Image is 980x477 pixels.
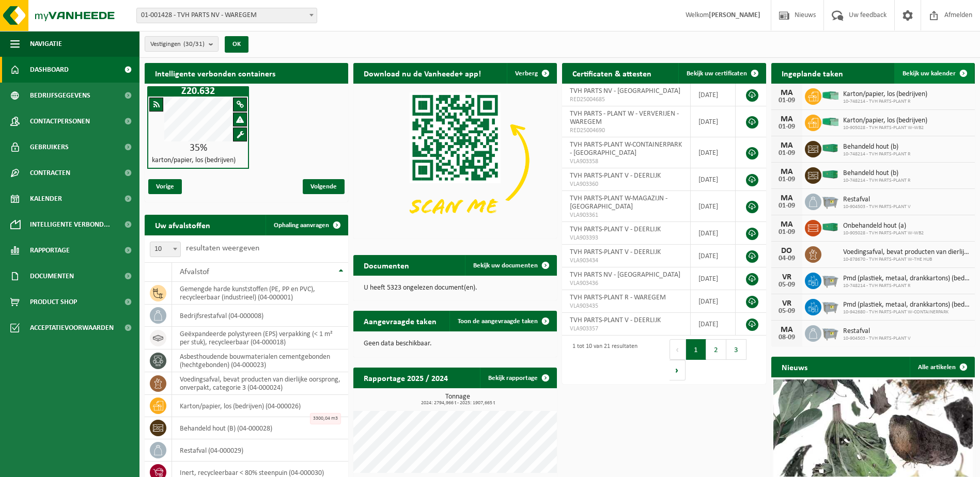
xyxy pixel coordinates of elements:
[150,86,246,97] h1: Z20.632
[570,294,666,301] span: TVH PARTS-PLANT R - WAREGEM
[30,212,110,237] span: Intelligente verbond...
[687,70,747,77] span: Bekijk uw certificaten
[570,172,661,180] span: TVH PARTS-PLANT V - DEERLIJK
[670,339,686,360] button: Previous
[473,262,538,269] span: Bekijk uw documenten
[843,151,910,157] span: 10-748214 - TVH PARTS-PLANT R
[570,325,682,333] span: VLA903357
[172,417,348,439] td: behandeld hout (B) (04-000028)
[776,168,797,176] div: MA
[136,8,317,23] span: 01-001428 - TVH PARTS NV - WAREGEM
[30,186,62,212] span: Kalender
[776,255,797,262] div: 04-09
[691,245,736,267] td: [DATE]
[359,401,557,406] span: 2024: 2794,966 t - 2025: 1907,665 t
[570,271,680,279] span: TVH PARTS NV - [GEOGRAPHIC_DATA]
[172,282,348,305] td: gemengde harde kunststoffen (PE, PP en PVC), recycleerbaar (industrieel) (04-000001)
[691,84,736,106] td: [DATE]
[30,160,70,186] span: Contracten
[30,289,77,315] span: Product Shop
[843,248,970,257] span: Voedingsafval, bevat producten van dierlijke oorsprong, onverpakt, categorie 3
[303,179,345,194] span: Volgende
[145,36,219,52] button: Vestigingen(30/31)
[821,192,839,210] img: WB-2500-GAL-GY-01
[691,106,736,137] td: [DATE]
[776,281,797,289] div: 05-09
[186,244,259,252] label: resultaten weergeven
[145,215,221,235] h2: Uw afvalstoffen
[172,349,348,372] td: asbesthoudende bouwmaterialen cementgebonden (hechtgebonden) (04-000023)
[570,110,679,126] span: TVH PARTS - PLANT W - VERVERIJEN - WAREGEM
[353,311,447,331] h2: Aangevraagde taken
[843,230,924,236] span: 10-905028 - TVH PARTS-PLANT W-WB2
[183,41,205,47] count: (30/31)
[570,226,661,233] span: TVH PARTS-PLANT V - DEERLIJK
[353,84,557,236] img: Download de VHEPlus App
[843,336,911,342] span: 10-904503 - TVH PARTS-PLANT V
[821,222,839,232] img: HK-XC-40-GN-00
[776,176,797,183] div: 01-09
[570,157,682,166] span: VLA903358
[691,313,736,336] td: [DATE]
[821,91,839,100] img: HK-XP-30-GN-00
[172,439,348,462] td: restafval (04-000029)
[570,141,682,157] span: TVH PARTS-PLANT W-CONTAINERPARK - [GEOGRAPHIC_DATA]
[150,37,205,52] span: Vestigingen
[843,178,910,184] span: 10-748214 - TVH PARTS-PLANT R
[706,339,726,360] button: 2
[776,194,797,202] div: MA
[152,157,236,164] h4: karton/papier, los (bedrijven)
[843,257,970,263] span: 10-878670 - TVH PARTS-PLANT W-THE HUB
[30,263,74,289] span: Documenten
[172,327,348,349] td: geëxpandeerde polystyreen (EPS) verpakking (< 1 m² per stuk), recycleerbaar (04-000018)
[843,196,911,204] span: Restafval
[30,57,69,83] span: Dashboard
[480,368,556,388] a: Bekijk rapportage
[843,125,927,131] span: 10-905028 - TVH PARTS-PLANT W-WB2
[776,141,797,150] div: MA
[30,134,69,160] span: Gebruikers
[776,273,797,281] div: VR
[821,144,839,153] img: HK-XC-40-GN-00
[821,170,839,179] img: HK-XC-40-GN-00
[843,143,910,151] span: Behandeld hout (b)
[821,324,839,341] img: WB-2500-GAL-GY-01
[691,168,736,191] td: [DATE]
[776,150,797,157] div: 01-09
[843,222,924,230] span: Onbehandeld hout (a)
[225,36,248,53] button: OK
[570,248,661,256] span: TVH PARTS-PLANT V - DEERLIJK
[458,318,538,325] span: Toon de aangevraagde taken
[570,211,682,219] span: VLA903361
[776,247,797,255] div: DO
[776,202,797,210] div: 01-09
[686,339,706,360] button: 1
[570,195,667,211] span: TVH PARTS-PLANT W-MAGAZIJN - [GEOGRAPHIC_DATA]
[353,255,419,275] h2: Documenten
[150,242,180,257] span: 10
[515,70,538,77] span: Verberg
[691,137,736,168] td: [DATE]
[570,234,682,242] span: VLA903393
[172,395,348,417] td: karton/papier, los (bedrijven) (04-000026)
[30,237,70,263] span: Rapportage
[843,204,911,210] span: 10-904503 - TVH PARTS-PLANT V
[570,302,682,310] span: VLA903435
[691,290,736,313] td: [DATE]
[903,70,956,77] span: Bekijk uw kalender
[910,357,974,377] a: Alle artikelen
[570,316,661,324] span: TVH PARTS-PLANT V - DEERLIJK
[274,222,329,229] span: Ophaling aanvragen
[507,63,556,84] button: Verberg
[570,279,682,288] span: VLA903436
[776,115,797,123] div: MA
[821,271,839,289] img: WB-2500-GAL-GY-01
[137,8,317,23] span: 01-001428 - TVH PARTS NV - WAREGEM
[843,117,927,125] span: Karton/papier, los (bedrijven)
[570,87,680,95] span: TVH PARTS NV - [GEOGRAPHIC_DATA]
[570,257,682,265] span: VLA903434
[148,143,248,153] div: 35%
[364,340,547,347] p: Geen data beschikbaar.
[30,31,62,57] span: Navigatie
[771,357,818,377] h2: Nieuws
